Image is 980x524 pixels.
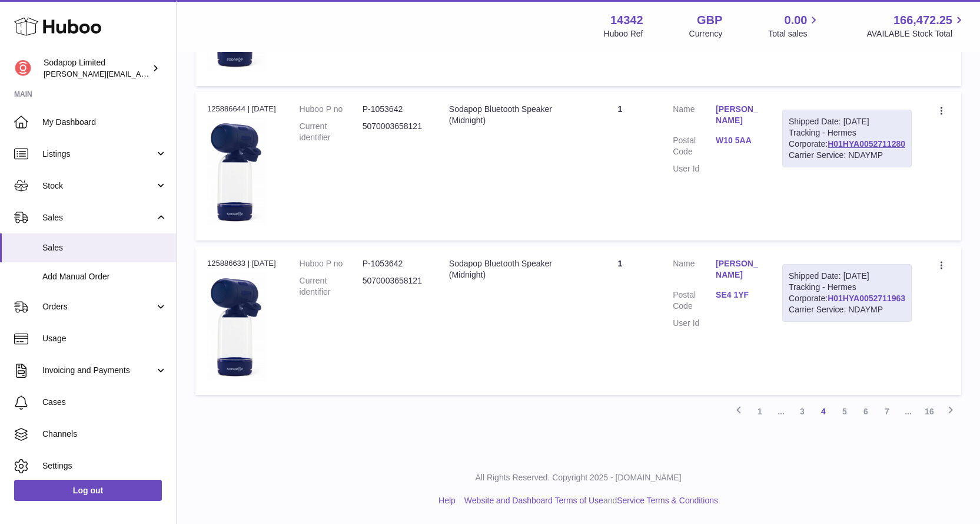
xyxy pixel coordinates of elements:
dt: User Id [673,163,716,174]
a: SE4 1YF [716,289,759,301]
div: Currency [689,28,723,39]
span: Cases [42,397,167,408]
dt: Postal Code [673,289,716,312]
div: 125886644 | [DATE] [207,104,276,114]
dd: 5070003658121 [363,275,426,298]
dd: 5070003658121 [363,121,426,143]
div: Sodapop Bluetooth Speaker (Midnight) [449,258,567,281]
span: [PERSON_NAME][EMAIL_ADDRESS][DOMAIN_NAME] [44,69,236,78]
a: 16 [919,401,940,422]
span: Add Manual Order [42,271,167,282]
span: Sales [42,212,155,223]
div: Shipped Date: [DATE] [789,116,905,127]
td: 1 [579,92,662,240]
div: Sodapop Bluetooth Speaker (Midnight) [449,104,567,126]
img: 143421756564652.jpg [207,118,266,226]
a: 3 [792,401,813,422]
a: Help [438,496,456,505]
span: Stock [42,180,155,192]
span: ... [898,401,919,422]
a: Log out [14,480,162,501]
span: Total sales [768,28,820,39]
div: Carrier Service: NDAYMP [789,304,905,315]
dd: P-1053642 [363,258,426,269]
span: Sales [42,242,167,253]
span: ... [770,401,792,422]
a: 5 [834,401,855,422]
a: 166,472.25 AVAILABLE Stock Total [866,12,966,39]
div: Shipped Date: [DATE] [789,271,905,282]
dt: Postal Code [673,135,716,157]
dt: Name [673,104,716,129]
strong: GBP [697,12,722,28]
dt: Name [673,258,716,284]
a: Service Terms & Conditions [617,496,718,505]
a: 7 [876,401,898,422]
span: 0.00 [785,12,808,28]
span: Channels [42,429,167,440]
td: 1 [579,246,662,395]
span: Invoicing and Payments [42,365,155,376]
div: Huboo Ref [604,28,643,39]
a: 6 [855,401,876,422]
a: 4 [813,401,834,422]
div: Carrier Service: NDAYMP [789,150,905,161]
a: 1 [749,401,770,422]
img: david@sodapop-audio.co.uk [14,60,32,77]
a: H01HYA0052711280 [828,139,905,149]
p: All Rights Reserved. Copyright 2025 - [DOMAIN_NAME] [186,472,971,483]
div: 125886633 | [DATE] [207,258,276,269]
span: AVAILABLE Stock Total [866,28,966,39]
dt: Current identifier [300,121,363,143]
span: Orders [42,301,155,312]
a: 0.00 Total sales [768,12,820,39]
span: Listings [42,149,155,160]
a: [PERSON_NAME] [716,258,759,281]
li: and [460,495,718,506]
dt: User Id [673,318,716,329]
dt: Huboo P no [300,258,363,269]
div: Tracking - Hermes Corporate: [782,264,912,322]
span: Settings [42,460,167,472]
span: Usage [42,333,167,344]
img: 143421756564652.jpg [207,273,266,381]
a: H01HYA0052711963 [828,294,905,303]
dt: Current identifier [300,275,363,298]
dd: P-1053642 [363,104,426,115]
div: Tracking - Hermes Corporate: [782,110,912,167]
strong: 14342 [610,12,643,28]
a: W10 5AA [716,135,759,146]
div: Sodapop Limited [44,57,150,80]
dt: Huboo P no [300,104,363,115]
span: My Dashboard [42,117,167,128]
a: [PERSON_NAME] [716,104,759,126]
a: Website and Dashboard Terms of Use [464,496,603,505]
span: 166,472.25 [893,12,952,28]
